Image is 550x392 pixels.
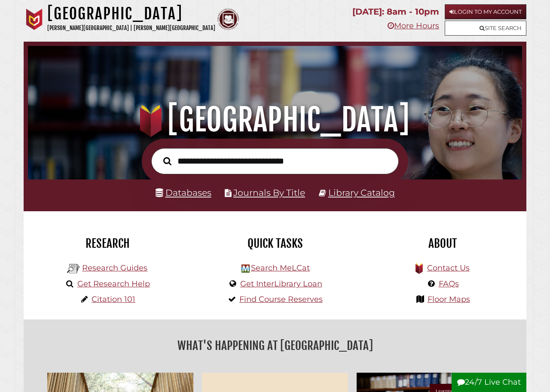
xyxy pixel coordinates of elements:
[352,4,439,19] p: [DATE]: 8am - 10pm
[388,21,439,30] a: More Hours
[24,9,45,30] img: Calvin University
[233,187,305,198] a: Journals By Title
[163,157,171,165] i: Search
[82,263,147,273] a: Research Guides
[240,279,322,289] a: Get InterLibrary Loan
[445,21,526,36] a: Site Search
[198,236,352,251] h2: Quick Tasks
[77,279,150,289] a: Get Research Help
[47,4,215,23] h1: [GEOGRAPHIC_DATA]
[439,279,459,289] a: FAQs
[251,263,310,273] a: Search MeLCat
[30,336,520,356] h2: What's Happening at [GEOGRAPHIC_DATA]
[36,101,514,139] h1: [GEOGRAPHIC_DATA]
[217,9,239,30] img: Calvin Theological Seminary
[30,236,185,251] h2: Research
[92,295,135,304] a: Citation 101
[156,187,211,198] a: Databases
[427,263,470,273] a: Contact Us
[445,4,526,19] a: Login to My Account
[239,295,323,304] a: Find Course Reserves
[365,236,520,251] h2: About
[428,295,470,304] a: Floor Maps
[67,262,80,275] img: Hekman Library Logo
[159,155,176,167] button: Search
[241,264,250,273] img: Hekman Library Logo
[47,23,215,33] p: [PERSON_NAME][GEOGRAPHIC_DATA] | [PERSON_NAME][GEOGRAPHIC_DATA]
[328,187,395,198] a: Library Catalog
